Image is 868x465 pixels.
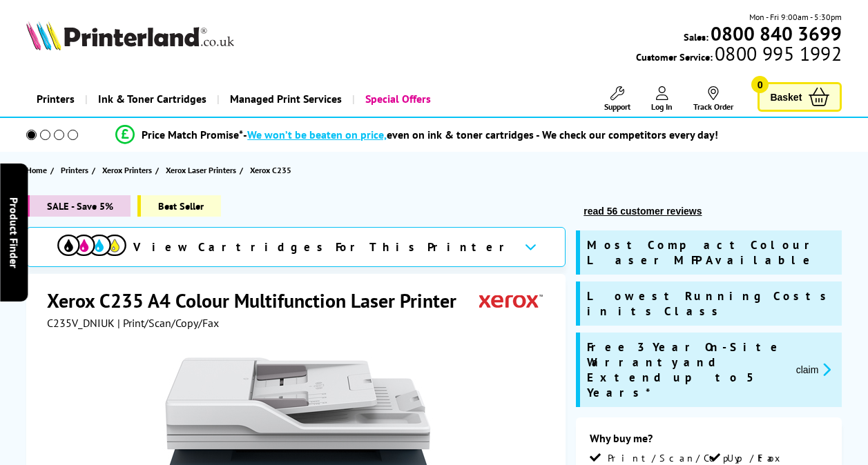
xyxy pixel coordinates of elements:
[713,47,842,60] span: 0800 995 1992
[708,27,842,40] a: 0800 840 3699
[250,165,291,175] span: Xerox C235
[770,88,802,106] span: Basket
[636,47,842,63] span: Customer Service:
[587,339,784,400] span: Free 3 Year On-Site Warranty and Extend up to 5 Years*
[47,288,470,313] h1: Xerox C235 A4 Colour Multifunction Laser Printer
[85,81,217,117] a: Ink & Toner Cartridges
[98,81,206,117] span: Ink & Toner Cartridges
[587,237,835,268] span: Most Compact Colour Laser MFP Available
[133,239,513,255] span: View Cartridges For This Printer
[217,81,352,117] a: Managed Print Services
[711,21,842,46] b: 0800 840 3699
[7,123,827,147] li: modal_Promise
[604,101,630,112] span: Support
[604,86,630,112] a: Support
[137,195,221,217] span: Best Seller
[26,21,234,50] img: Printerland Logo
[749,10,842,23] span: Mon - Fri 9:00am - 5:30pm
[26,163,50,177] a: Home
[243,128,718,141] div: - even on ink & toner cartridges - We check our competitors every day!
[590,431,828,452] div: Why buy me?
[102,163,155,177] a: Xerox Printers
[651,86,673,112] a: Log In
[751,76,769,93] span: 0
[352,81,441,117] a: Special Offers
[166,163,240,177] a: Xerox Laser Printers
[166,163,236,177] span: Xerox Laser Printers
[47,316,115,330] span: C235V_DNIUK
[61,163,88,177] span: Printers
[479,288,543,313] img: Xerox
[579,205,706,217] button: read 56 customer reviews
[26,21,234,53] a: Printerland Logo
[26,195,131,217] span: SALE - Save 5%
[758,82,842,112] a: Basket 0
[117,316,219,330] span: | Print/Scan/Copy/Fax
[102,163,152,177] span: Xerox Printers
[26,163,47,177] span: Home
[61,163,92,177] a: Printers
[57,235,126,256] img: cmyk-icon.svg
[587,288,835,319] span: Lowest Running Costs in its Class
[142,128,243,141] span: Price Match Promise*
[26,81,85,117] a: Printers
[608,452,785,464] span: Print/Scan/Copy/Fax
[651,101,673,112] span: Log In
[792,362,836,377] button: promo-description
[7,197,21,268] span: Product Finder
[247,128,387,141] span: We won’t be beaten on price,
[684,30,708,43] span: Sales:
[693,86,733,112] a: Track Order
